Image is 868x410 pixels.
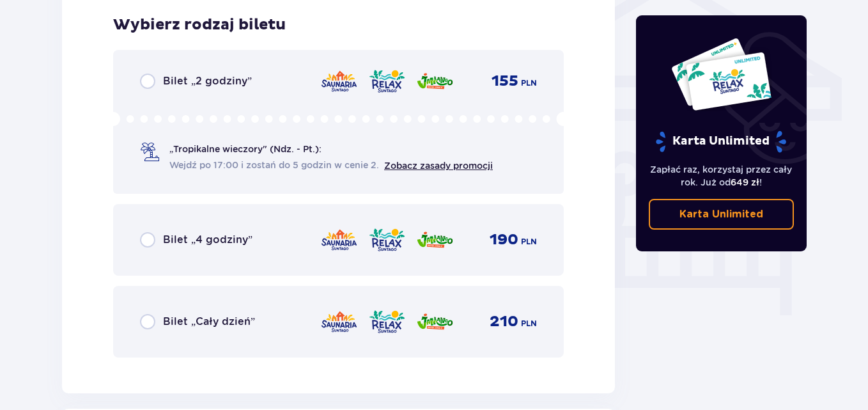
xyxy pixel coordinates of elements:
p: Bilet „Cały dzień” [163,315,255,329]
p: Bilet „4 godziny” [163,233,252,247]
p: PLN [521,318,537,329]
p: 210 [490,312,518,331]
p: 155 [492,72,518,91]
p: „Tropikalne wieczory" (Ndz. - Pt.): [169,143,322,155]
img: zone logo [416,308,454,335]
img: zone logo [416,226,454,253]
a: Karta Unlimited [649,199,794,230]
p: Wybierz rodzaj biletu [113,15,286,35]
p: Karta Unlimited [679,207,763,221]
p: Bilet „2 godziny” [163,74,252,88]
img: zone logo [416,68,454,95]
img: zone logo [368,226,406,253]
p: 190 [490,230,518,249]
p: Karta Unlimited [655,130,787,153]
a: Zobacz zasady promocji [384,161,493,171]
p: PLN [521,77,537,89]
p: Zapłać raz, korzystaj przez cały rok. Już od ! [649,163,794,189]
img: zone logo [320,308,358,335]
img: zone logo [368,308,406,335]
img: zone logo [320,226,358,253]
p: PLN [521,236,537,248]
span: Wejdź po 17:00 i zostań do 5 godzin w cenie 2. [169,159,379,171]
span: 649 zł [731,177,759,187]
img: zone logo [368,68,406,95]
img: zone logo [320,68,358,95]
